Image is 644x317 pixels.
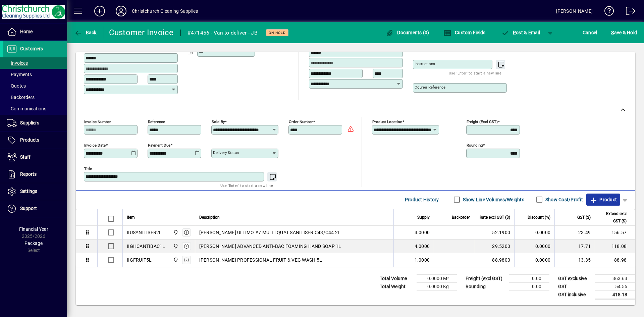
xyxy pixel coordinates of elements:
span: 1.0000 [415,257,430,263]
span: Communications [7,106,46,111]
span: Settings [20,189,37,194]
mat-label: Order number [289,119,313,124]
span: Customers [20,46,43,51]
span: Reports [20,171,37,177]
td: 88.98 [595,253,635,267]
div: 52.1900 [478,229,510,236]
span: Products [20,137,39,143]
span: Rate excl GST ($) [480,214,510,221]
span: Home [20,29,33,34]
div: IIUSANITISER2L [127,229,162,236]
button: Custom Fields [442,27,487,39]
span: ave & Hold [611,27,637,38]
mat-label: Invoice number [84,119,111,124]
mat-label: Instructions [415,61,435,66]
span: Back [74,30,97,35]
td: 363.63 [595,274,635,282]
div: Customer Invoice [109,27,174,38]
span: Description [199,214,220,221]
a: Invoices [3,57,67,69]
mat-hint: Use 'Enter' to start a new line [220,181,273,189]
button: Post & Email [498,27,543,39]
mat-hint: Use 'Enter' to start a new line [449,69,501,77]
mat-label: Rounding [467,143,483,147]
div: 88.9800 [478,257,510,263]
td: 156.57 [595,226,635,240]
td: GST [555,282,595,290]
mat-label: Freight (excl GST) [467,119,498,124]
td: 0.0000 [514,226,554,240]
span: Extend excl GST ($) [599,210,627,225]
app-page-header-button: Back [67,27,104,39]
td: 118.08 [595,240,635,253]
td: 0.00 [509,282,549,290]
td: Rounding [462,282,509,290]
td: GST exclusive [555,274,595,282]
a: Home [3,23,67,40]
button: Documents (0) [384,27,431,39]
a: Settings [3,183,67,200]
span: Custom Fields [443,30,486,35]
div: #471456 - Van to deliver - JB [187,28,258,38]
td: 0.00 [509,274,549,282]
label: Show Cost/Profit [544,196,583,203]
span: Supply [417,214,430,221]
span: 3.0000 [415,229,430,236]
a: Quotes [3,80,67,92]
span: Product [590,194,617,205]
td: 54.55 [595,282,635,290]
a: Reports [3,166,67,183]
td: Freight (excl GST) [462,274,509,282]
a: Staff [3,149,67,166]
a: Backorders [3,92,67,103]
button: Product History [402,194,442,206]
span: [PERSON_NAME] ADVANCED ANTI-BAC FOAMING HAND SOAP 1L [199,243,341,250]
label: Show Line Volumes/Weights [462,196,524,203]
span: Staff [20,154,31,160]
td: 0.0000 M³ [417,274,457,282]
span: Payments [7,72,32,77]
span: [PERSON_NAME] PROFESSIONAL FRUIT & VEG WASH 5L [199,257,322,263]
td: 0.0000 [514,253,554,267]
div: Christchurch Cleaning Supplies [132,6,198,16]
span: Invoices [7,60,28,66]
mat-label: Courier Reference [415,85,445,90]
span: S [611,30,614,35]
td: GST inclusive [555,290,595,299]
span: Financial Year [19,226,48,232]
span: Quotes [7,83,26,89]
button: Product [586,194,620,206]
td: Total Volume [376,274,417,282]
td: Total Weight [376,282,417,290]
span: Christchurch Cleaning Supplies Ltd [171,256,179,264]
span: Backorders [7,95,35,100]
td: 418.18 [595,290,635,299]
mat-label: Title [84,166,92,171]
span: Package [24,241,43,246]
span: GST ($) [577,214,591,221]
a: Support [3,200,67,217]
span: ost & Email [501,30,540,35]
span: Discount (%) [528,214,550,221]
button: Cancel [581,27,599,39]
span: Christchurch Cleaning Supplies Ltd [171,229,179,236]
span: On hold [269,31,286,35]
span: Item [127,214,135,221]
span: Christchurch Cleaning Supplies Ltd [171,243,179,250]
button: Save & Hold [609,27,639,39]
a: Logout [621,1,636,23]
td: 0.0000 Kg [417,282,457,290]
mat-label: Delivery status [213,150,239,155]
span: Suppliers [20,120,39,125]
span: Cancel [583,27,597,38]
span: Documents (0) [386,30,429,35]
mat-label: Reference [148,119,165,124]
button: Profile [110,5,132,17]
mat-label: Invoice date [84,143,106,147]
a: Suppliers [3,115,67,131]
div: IIGFRUIT5L [127,257,152,263]
button: Back [72,27,98,39]
span: Support [20,206,37,211]
span: 4.0000 [415,243,430,250]
mat-label: Sold by [212,119,225,124]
